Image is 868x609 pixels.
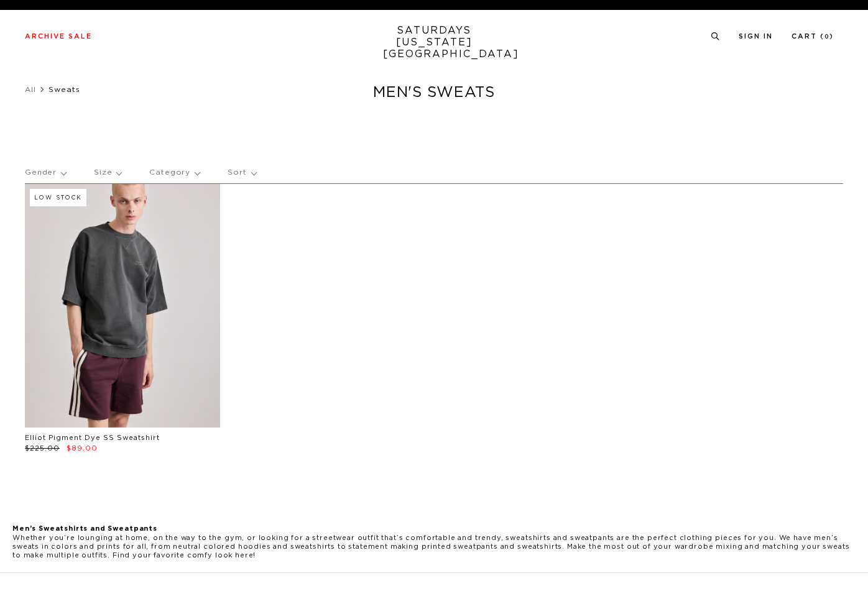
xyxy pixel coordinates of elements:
[25,434,160,441] a: Elliot Pigment Dye SS Sweatshirt
[25,445,60,452] span: $225.00
[30,189,86,206] div: Low Stock
[67,445,98,452] span: $89.00
[12,525,157,532] b: Men’s Sweatshirts and Sweatpants
[25,86,36,93] a: All
[25,158,66,187] p: Gender
[12,534,856,561] p: Whether you’re lounging at home, on the way to the gym, or looking for a streetwear outfit that’s...
[792,33,834,40] a: Cart (0)
[94,158,121,187] p: Size
[25,33,92,40] a: Archive Sale
[228,158,256,187] p: Sort
[149,158,200,187] p: Category
[739,33,773,40] a: Sign In
[48,86,80,93] span: Sweats
[824,34,829,40] small: 0
[383,25,486,60] a: SATURDAYS[US_STATE][GEOGRAPHIC_DATA]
